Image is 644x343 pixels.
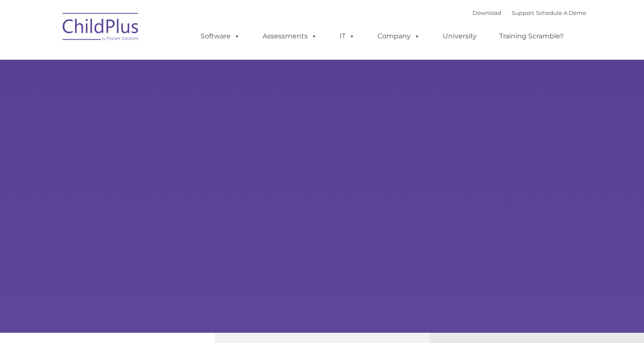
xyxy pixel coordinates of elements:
a: Assessments [254,28,326,45]
a: Download [472,9,501,16]
a: Schedule A Demo [536,9,586,16]
a: Company [369,28,429,45]
a: Software [192,28,249,45]
img: ChildPlus by Procare Solutions [58,7,143,49]
a: Training Scramble!! [491,28,572,45]
a: Support [512,9,534,16]
a: University [434,28,485,45]
font: | [472,9,586,16]
a: IT [331,28,364,45]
